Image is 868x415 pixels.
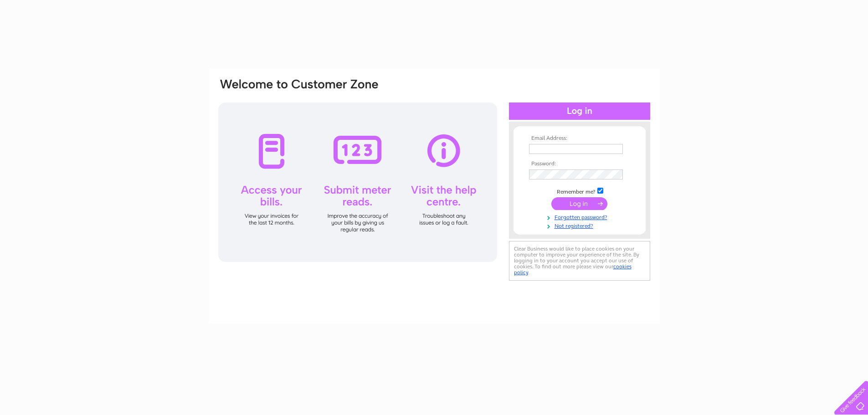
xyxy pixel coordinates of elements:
th: Password: [527,161,632,167]
td: Remember me? [527,186,632,195]
input: Submit [551,197,607,210]
div: Clear Business would like to place cookies on your computer to improve your experience of the sit... [509,241,650,281]
th: Email Address: [527,135,632,142]
a: Forgotten password? [529,212,632,221]
a: cookies policy [514,263,632,276]
a: Not registered? [529,221,632,230]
